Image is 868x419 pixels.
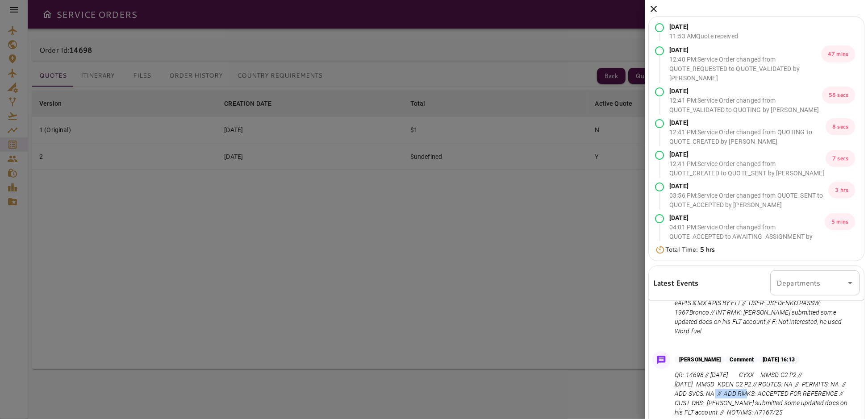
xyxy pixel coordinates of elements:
p: [DATE] [669,118,826,128]
p: 11:53 AM Quote received [669,32,738,41]
p: 47 mins [821,46,855,62]
p: [DATE] 16:13 [758,356,799,364]
h6: Latest Events [653,277,699,289]
p: [DATE] [669,46,821,55]
p: 3 hrs [828,182,855,199]
p: 56 secs [822,87,855,104]
p: 12:41 PM : Service Order changed from QUOTE_VALIDATED to QUOTING by [PERSON_NAME] [669,96,822,115]
p: [DATE] [669,182,828,191]
p: [DATE] [669,22,738,32]
img: Timer Icon [655,245,665,254]
button: Open [844,277,856,289]
img: Message Icon [655,354,668,366]
p: CS; FOLIO 14698 ACCEPTED FOR REFERENCE // DOCS: ON FILE // eAPIS & MX APIS BY FLT // USER: JSEDEN... [675,289,856,336]
p: 7 secs [826,150,855,167]
p: 5 mins [825,213,855,230]
p: [DATE] [669,87,822,96]
p: [PERSON_NAME] [675,356,725,364]
p: 04:01 PM : Service Order changed from QUOTE_ACCEPTED to AWAITING_ASSIGNMENT by [PERSON_NAME] [669,223,825,251]
p: [DATE] [669,213,825,223]
p: Total Time: [665,245,715,254]
p: 12:41 PM : Service Order changed from QUOTING to QUOTE_CREATED by [PERSON_NAME] [669,128,826,146]
p: Comment [725,356,758,364]
p: 8 secs [826,118,855,135]
p: 12:41 PM : Service Order changed from QUOTE_CREATED to QUOTE_SENT by [PERSON_NAME] [669,159,826,178]
p: 03:56 PM : Service Order changed from QUOTE_SENT to QUOTE_ACCEPTED by [PERSON_NAME] [669,191,828,210]
p: [DATE] [669,150,826,159]
b: 5 hrs [700,245,715,254]
p: 12:40 PM : Service Order changed from QUOTE_REQUESTED to QUOTE_VALIDATED by [PERSON_NAME] [669,55,821,83]
p: QR: 14698 // [DATE] CYXX MMSD C2 P2 // [DATE] MMSD KDEN C2 P2 // ROUTES: NA // PERMITS: NA // ADD... [675,370,856,417]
